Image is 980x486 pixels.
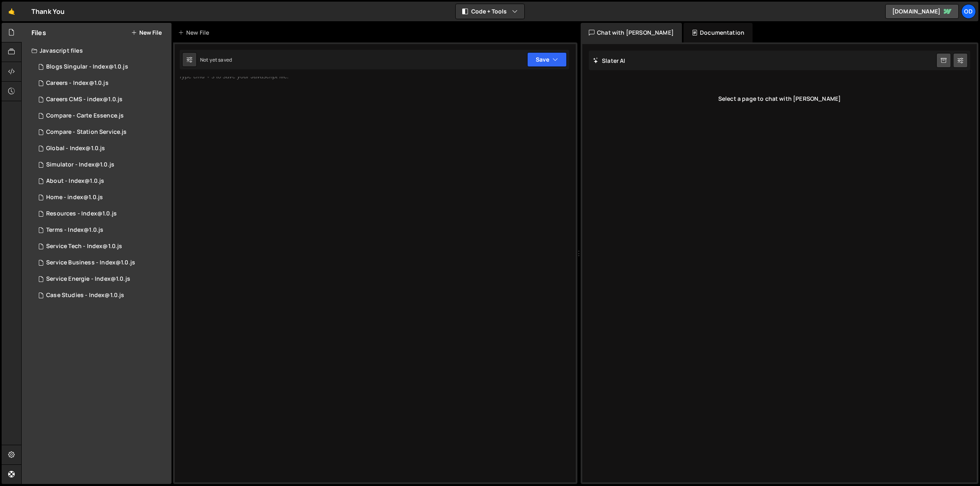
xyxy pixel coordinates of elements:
div: Careers CMS - index@1.0.js [46,96,122,103]
div: Compare - Station Service.js [46,129,127,136]
div: 16150/43401.js [31,189,171,206]
div: 16150/45745.js [31,108,171,124]
div: 16150/45666.js [31,157,171,173]
div: Compare - Carte Essence.js [46,112,124,120]
div: 16150/43695.js [31,140,171,157]
div: Careers - Index@1.0.js [46,80,109,87]
div: Service Business - Index@1.0.js [46,259,135,266]
div: Simulator - Index@1.0.js [46,161,114,169]
h2: Files [31,28,46,37]
div: Documentation [684,23,753,42]
div: Service Energie - Index@1.0.js [46,275,130,283]
div: 16150/43656.js [31,206,171,222]
div: Terms - Index@1.0.js [46,226,103,234]
div: 16150/44188.js [31,173,171,189]
div: Service Tech - Index@1.0.js [46,243,122,250]
div: Resources - Index@1.0.js [46,210,117,217]
div: 16150/44830.js [31,75,171,91]
div: 16150/43693.js [31,255,171,271]
button: Save [527,52,567,67]
a: [DOMAIN_NAME] [885,4,959,19]
div: 16150/44116.js [31,287,171,304]
div: Thank You [31,7,65,16]
div: Case Studies - Index@1.0.js [46,292,124,299]
div: Blogs Singular - Index@1.0.js [46,63,128,71]
div: Home - index@1.0.js [46,194,103,201]
div: About - Index@1.0.js [46,178,104,185]
div: Chat with [PERSON_NAME] [581,23,682,42]
h2: Slater AI [593,57,626,64]
div: 16150/43555.js [31,222,171,238]
div: New File [178,29,212,37]
div: Javascript files [22,42,171,59]
div: 16150/44840.js [31,124,171,140]
div: Select a page to chat with [PERSON_NAME] [589,82,970,115]
div: 16150/43762.js [31,271,171,287]
div: 16150/43704.js [31,238,171,255]
div: 16150/45011.js [31,59,171,75]
div: Not yet saved [200,56,232,63]
button: New File [131,29,162,36]
a: Od [961,4,976,19]
button: Code + Tools [456,4,524,19]
a: 🤙 [2,2,22,21]
div: 16150/44848.js [31,91,171,108]
div: Global - Index@1.0.js [46,145,105,152]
